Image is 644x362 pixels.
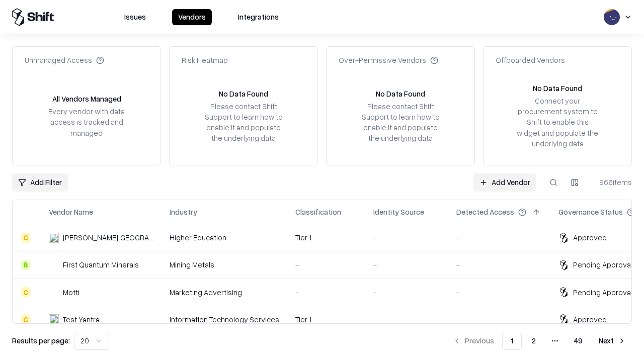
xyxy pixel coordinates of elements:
[21,260,31,270] div: B
[170,232,279,243] div: Higher Education
[63,232,153,243] div: [PERSON_NAME][GEOGRAPHIC_DATA]
[295,232,357,243] div: Tier 1
[295,314,357,325] div: Tier 1
[573,259,632,270] div: Pending Approval
[63,259,139,270] div: First Quantum Minerals
[593,332,632,350] button: Next
[456,287,542,298] div: -
[118,9,152,25] button: Issues
[456,207,514,217] div: Detected Access
[170,314,279,325] div: Information Technology Services
[573,287,632,298] div: Pending Approval
[295,287,357,298] div: -
[52,94,121,104] div: All Vendors Managed
[170,287,279,298] div: Marketing Advertising
[473,173,536,192] a: Add Vendor
[25,55,104,65] div: Unmanaged Access
[447,332,632,350] nav: pagination
[21,233,31,243] div: C
[456,232,542,243] div: -
[373,232,440,243] div: -
[376,88,425,99] div: No Data Found
[12,173,68,192] button: Add Filter
[63,314,100,325] div: Test Yantra
[49,287,59,297] img: Motti
[45,106,128,138] div: Every vendor with data access is tracked and managed
[558,207,623,217] div: Governance Status
[502,332,522,350] button: 1
[49,233,59,243] img: Reichman University
[172,9,212,25] button: Vendors
[232,9,285,25] button: Integrations
[592,177,632,188] div: 966 items
[339,55,438,65] div: Over-Permissive Vendors
[49,314,59,324] img: Test Yantra
[496,55,565,65] div: Offboarded Vendors
[49,260,59,270] img: First Quantum Minerals
[295,259,357,270] div: -
[373,314,440,325] div: -
[170,259,279,270] div: Mining Metals
[373,287,440,298] div: -
[170,207,197,217] div: Industry
[12,335,70,346] p: Results per page:
[573,314,607,325] div: Approved
[21,314,31,324] div: C
[21,287,31,297] div: C
[49,207,93,217] div: Vendor Name
[63,287,79,298] div: Motti
[533,83,582,94] div: No Data Found
[524,332,544,350] button: 2
[573,232,607,243] div: Approved
[373,259,440,270] div: -
[456,314,542,325] div: -
[359,101,442,144] div: Please contact Shift Support to learn how to enable it and populate the underlying data
[182,55,228,65] div: Risk Heatmap
[202,101,285,144] div: Please contact Shift Support to learn how to enable it and populate the underlying data
[295,207,341,217] div: Classification
[516,96,599,149] div: Connect your procurement system to Shift to enable this widget and populate the underlying data
[373,207,424,217] div: Identity Source
[456,259,542,270] div: -
[219,88,268,99] div: No Data Found
[566,332,591,350] button: 49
